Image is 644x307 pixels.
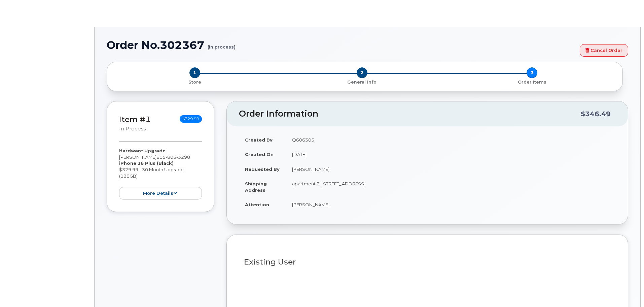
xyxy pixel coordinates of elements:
[280,79,444,85] p: General Info
[156,154,190,160] span: 805
[245,202,269,207] strong: Attention
[580,44,628,57] a: Cancel Order
[286,132,616,147] td: Q606305
[119,148,166,153] strong: Hardware Upgrade
[107,39,576,51] h1: Order No.302367
[239,109,581,119] h2: Order Information
[244,258,611,266] h3: Existing User
[581,108,611,120] div: $346.49
[286,197,616,212] td: [PERSON_NAME]
[119,126,146,132] small: in process
[286,162,616,177] td: [PERSON_NAME]
[245,152,274,157] strong: Created On
[176,154,190,160] span: 3298
[115,79,274,85] p: Store
[119,148,202,199] div: [PERSON_NAME] $329.99 - 30 Month Upgrade (128GB)
[119,115,151,124] a: Item #1
[189,67,200,78] span: 1
[245,181,267,193] strong: Shipping Address
[180,115,202,123] span: $329.99
[112,78,277,85] a: 1 Store
[119,187,202,199] button: more details
[208,39,236,50] small: (in process)
[245,166,280,172] strong: Requested By
[166,154,176,160] span: 803
[357,67,367,78] span: 2
[119,160,174,166] strong: iPhone 16 Plus (Black)
[286,147,616,162] td: [DATE]
[277,78,447,85] a: 2 General Info
[245,137,273,143] strong: Created By
[286,176,616,197] td: apartment 2. [STREET_ADDRESS]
